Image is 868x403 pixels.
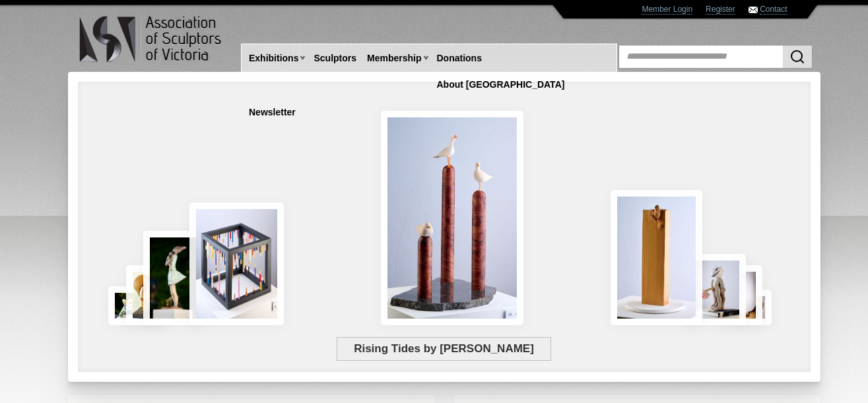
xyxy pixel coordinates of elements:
img: Little Frog. Big Climb [611,190,702,325]
a: Newsletter [244,100,301,125]
img: Rising Tides [381,111,523,325]
a: Exhibitions [244,46,304,71]
a: Register [706,5,735,15]
a: Membership [362,46,426,71]
img: logo.png [79,13,224,65]
a: Sculptors [308,46,362,71]
a: Donations [432,46,487,71]
img: Let There Be Light [686,254,745,325]
img: Misaligned [189,202,284,325]
img: Search [789,49,805,65]
img: Contact ASV [749,7,758,13]
a: About [GEOGRAPHIC_DATA] [432,73,570,97]
span: Rising Tides by [PERSON_NAME] [337,337,552,361]
a: Member Login [642,5,692,15]
a: Contact [760,5,787,15]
